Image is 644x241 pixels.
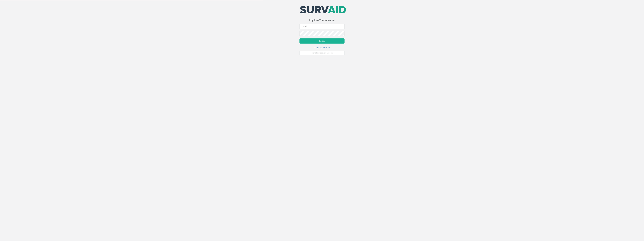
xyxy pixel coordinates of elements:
[299,51,345,55] a: I want to create an account
[299,24,345,29] input: Email
[314,46,330,49] a: I forgot my password
[299,38,345,44] button: Login
[299,19,345,22] h3: Log Into Your Account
